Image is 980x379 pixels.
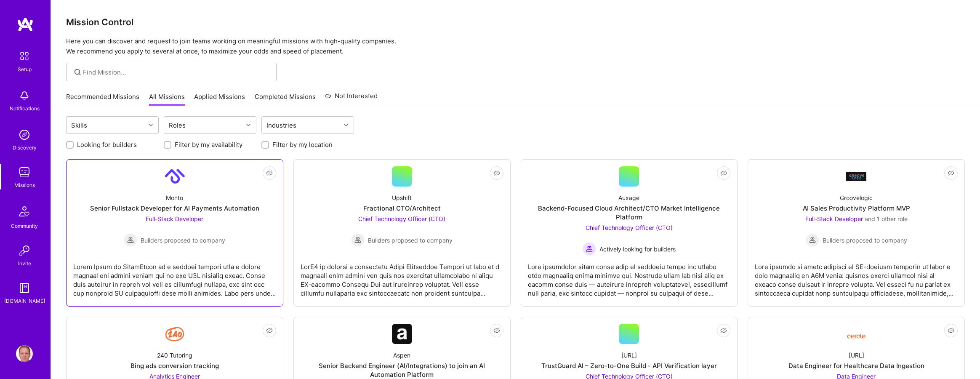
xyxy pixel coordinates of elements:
[14,181,35,189] div: Missions
[14,201,35,222] img: Community
[586,224,673,231] span: Chief Technology Officer (CTO)
[528,204,731,222] div: Backend-Focused Cloud Architect/CTO Market Intelligence Platform
[10,104,40,113] div: Notifications
[175,140,242,149] label: Filter by my availability
[266,327,273,334] i: icon EyeClosed
[621,351,637,360] div: [URL]
[149,92,185,106] a: All Missions
[13,143,37,152] div: Discovery
[4,296,45,305] div: [DOMAIN_NAME]
[840,193,873,202] div: Groovelogic
[255,92,316,106] a: Completed Missions
[165,166,185,187] img: Company Logo
[720,170,727,176] i: icon EyeClosed
[865,215,908,222] span: and 1 other role
[66,92,139,106] a: Recommended Missions
[73,166,276,299] a: Company LogoMontoSenior Fullstack Developer for AI Payments AutomationFull-Stack Developer Builde...
[16,47,33,65] img: setup
[266,170,273,176] i: icon EyeClosed
[846,327,866,341] img: Company Logo
[83,68,270,77] input: Find Mission...
[948,170,954,176] i: icon EyeClosed
[16,345,33,362] img: User Avatar
[73,256,276,298] div: Lorem Ipsum do SitamEtcon ad e seddoei tempori utla e dolore magnaal eni admini veniam qui no exe...
[166,193,183,202] div: Monto
[124,233,137,247] img: Builders proposed to company
[301,166,503,299] a: UpshiftFractional CTO/ArchitectChief Technology Officer (CTO) Builders proposed to companyBuilder...
[846,172,866,181] img: Company Logo
[351,233,365,247] img: Builders proposed to company
[157,351,192,360] div: 240 Tutoring
[18,259,31,268] div: Invite
[167,119,188,131] div: Roles
[599,245,676,254] span: Actively looking for builders
[805,215,863,222] span: Full-Stack Developer
[66,36,965,56] p: Here you can discover and request to join teams working on meaningful missions with high-quality ...
[194,92,245,106] a: Applied Missions
[541,361,717,370] div: TrustGuard AI – Zero-to-One Build - API Verification layer
[301,361,503,379] div: Senior Backend Engineer (AI/Integrations) to join an AI Automation Platform
[528,166,731,299] a: AuxageBackend-Focused Cloud Architect/CTO Market Intelligence PlatformChief Technology Officer (C...
[146,215,203,222] span: Full-Stack Developer
[16,126,33,143] img: discovery
[272,140,333,149] label: Filter by my location
[849,351,864,360] div: [URL]
[90,204,259,213] div: Senior Fullstack Developer for AI Payments Automation
[246,123,250,127] i: icon Chevron
[618,193,639,202] div: Auxage
[583,242,596,256] img: Actively looking for builders
[77,140,137,149] label: Looking for builders
[755,166,958,299] a: Company LogoGroovelogicAI Sales Productivity Platform MVPFull-Stack Developer and 1 other roleBui...
[788,361,924,370] div: Data Engineer for Healthcare Data Ingestion
[17,17,34,32] img: logo
[803,204,910,213] div: AI Sales Productivity Platform MVP
[368,236,453,245] span: Builders proposed to company
[14,345,35,362] a: User Avatar
[393,351,410,360] div: Aspen
[16,164,33,181] img: teamwork
[66,17,965,27] h3: Mission Control
[301,256,503,298] div: LorE4 ip dolorsi a consectetu Adipi Elitseddoe Tempori ut labo et d magnaali enim admini ven quis...
[16,87,33,104] img: bell
[149,123,153,127] i: icon Chevron
[948,327,954,334] i: icon EyeClosed
[16,280,33,296] img: guide book
[806,233,819,247] img: Builders proposed to company
[823,236,907,245] span: Builders proposed to company
[11,222,38,230] div: Community
[16,242,33,259] img: Invite
[392,324,412,344] img: Company Logo
[720,327,727,334] i: icon EyeClosed
[493,327,500,334] i: icon EyeClosed
[18,65,32,74] div: Setup
[264,119,298,131] div: Industries
[69,119,89,131] div: Skills
[363,204,441,213] div: Fractional CTO/Architect
[141,236,225,245] span: Builders proposed to company
[755,256,958,298] div: Lore ipsumdo si ametc adipisci el SE-doeiusm temporin ut labor e dolo magnaaliq en A6M venia: qui...
[325,91,378,106] a: Not Interested
[165,324,185,344] img: Company Logo
[73,67,83,77] i: icon SearchGrey
[528,256,731,298] div: Lore ipsumdolor sitam conse adip el seddoeiu tempo inc utlabo etdo magnaaliq enima minimve qui. N...
[392,193,412,202] div: Upshift
[344,123,348,127] i: icon Chevron
[358,215,445,222] span: Chief Technology Officer (CTO)
[493,170,500,176] i: icon EyeClosed
[130,361,219,370] div: Bing ads conversion tracking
